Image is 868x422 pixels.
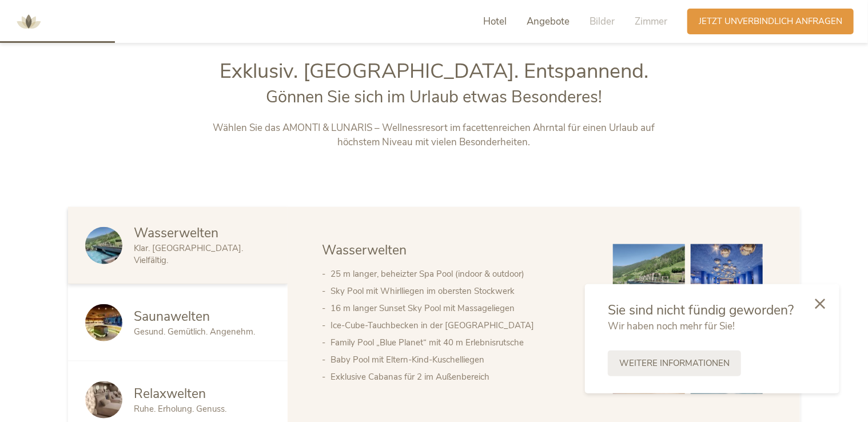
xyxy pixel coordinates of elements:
li: 16 m langer Sunset Sky Pool mit Massageliegen [331,300,590,317]
span: Relaxwelten [134,385,206,403]
span: Wir haben noch mehr für Sie! [608,320,735,333]
span: Bilder [590,15,615,28]
span: Exklusiv. [GEOGRAPHIC_DATA]. Entspannend. [220,57,648,85]
li: Ice-Cube-Tauchbecken in der [GEOGRAPHIC_DATA] [331,317,590,334]
li: 25 m langer, beheizter Spa Pool (indoor & outdoor) [331,265,590,282]
p: Wählen Sie das AMONTI & LUNARIS – Wellnessresort im facettenreichen Ahrntal für einen Urlaub auf ... [196,121,673,150]
span: Saunawelten [134,308,210,325]
span: Zimmer [635,15,667,28]
li: Exklusive Cabanas für 2 im Außenbereich [331,368,590,385]
span: Gesund. Gemütlich. Angenehm. [134,326,255,337]
span: Gönnen Sie sich im Urlaub etwas Besonderes! [266,86,602,108]
span: Klar. [GEOGRAPHIC_DATA]. Vielfältig. [134,242,243,266]
span: Angebote [527,15,570,28]
span: Wasserwelten [134,224,218,242]
span: Sie sind nicht fündig geworden? [608,301,794,319]
a: AMONTI & LUNARIS Wellnessresort [11,17,46,25]
a: Weitere Informationen [608,351,741,376]
li: Baby Pool mit Eltern-Kind-Kuschelliegen [331,351,590,368]
span: Weitere Informationen [619,357,730,369]
li: Sky Pool mit Whirlliegen im obersten Stockwerk [331,282,590,300]
span: Wasserwelten [322,241,407,259]
span: Hotel [483,15,507,28]
span: Jetzt unverbindlich anfragen [699,15,842,27]
li: Family Pool „Blue Planet“ mit 40 m Erlebnisrutsche [331,334,590,351]
img: AMONTI & LUNARIS Wellnessresort [11,5,46,39]
span: Ruhe. Erholung. Genuss. [134,403,226,415]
